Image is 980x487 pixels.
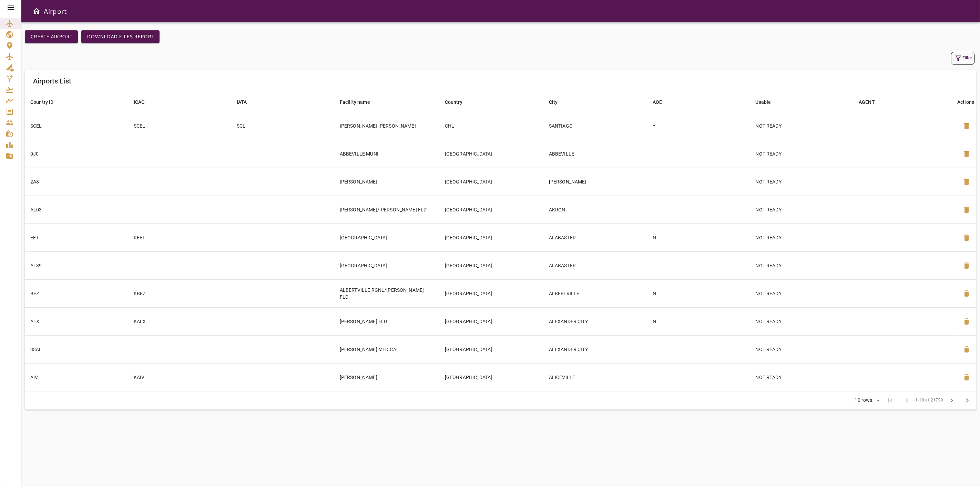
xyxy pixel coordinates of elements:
[439,140,543,168] td: [GEOGRAPHIC_DATA]
[439,251,543,279] td: [GEOGRAPHIC_DATA]
[549,98,558,106] div: City
[543,140,647,168] td: ABBEVILLE
[25,363,128,391] td: AIV
[334,251,439,279] td: [GEOGRAPHIC_DATA]
[134,98,154,106] span: ICAO
[25,307,128,335] td: ALX
[25,279,128,307] td: BFZ
[543,196,647,223] td: AKRON
[756,98,771,106] div: Usable
[543,251,647,279] td: ALABASTER
[958,285,975,302] button: Delete Airport
[916,397,943,404] span: 1-10 of 21799
[237,98,247,106] div: IATA
[134,98,145,106] div: ICAO
[647,112,750,140] td: Y
[334,335,439,363] td: [PERSON_NAME] MEDICAL
[549,98,567,106] span: City
[756,98,780,106] span: Usable
[962,122,971,130] span: delete
[962,373,971,381] span: delete
[25,168,128,196] td: 2A8
[439,223,543,251] td: [GEOGRAPHIC_DATA]
[962,178,971,186] span: delete
[948,396,956,405] span: chevron_right
[334,196,439,223] td: [PERSON_NAME]/[PERSON_NAME] FLD
[958,369,975,386] button: Delete Airport
[882,392,899,409] span: First Page
[340,98,379,106] span: Facility name
[958,201,975,218] button: Delete Airport
[30,98,63,106] span: Country ID
[962,150,971,158] span: delete
[543,112,647,140] td: SANTIAGO
[128,112,231,140] td: SCEL
[543,223,647,251] td: ALABASTER
[647,223,750,251] td: N
[334,140,439,168] td: ABBEVILLE MUNI
[951,52,975,65] button: Filter
[756,206,848,213] p: NOT READY
[859,98,875,106] div: AGENT
[81,30,160,43] button: Download Files Report
[962,233,971,242] span: delete
[30,98,54,106] div: Country ID
[958,313,975,330] button: Delete Airport
[439,196,543,223] td: [GEOGRAPHIC_DATA]
[756,290,848,297] p: NOT READY
[859,98,884,106] span: AGENT
[334,363,439,391] td: [PERSON_NAME]
[25,251,128,279] td: AL39
[543,168,647,196] td: [PERSON_NAME]
[647,307,750,335] td: N
[128,223,231,251] td: KEET
[25,30,78,43] button: Create airport
[756,318,848,325] p: NOT READY
[962,206,971,214] span: delete
[958,146,975,162] button: Delete Airport
[756,150,848,157] p: NOT READY
[962,345,971,354] span: delete
[237,98,256,106] span: IATA
[899,392,916,409] span: Previous Page
[25,196,128,223] td: AL03
[850,395,882,406] div: 10 rows
[334,223,439,251] td: [GEOGRAPHIC_DATA]
[960,392,977,409] span: Last Page
[962,261,971,270] span: delete
[756,178,848,185] p: NOT READY
[30,4,43,18] button: Open drawer
[128,279,231,307] td: KBFZ
[543,307,647,335] td: ALEXANDER CITY
[445,98,462,106] div: Country
[439,363,543,391] td: [GEOGRAPHIC_DATA]
[958,229,975,246] button: Delete Airport
[25,140,128,168] td: 0J0
[128,307,231,335] td: KALX
[964,396,972,405] span: last_page
[439,279,543,307] td: [GEOGRAPHIC_DATA]
[25,223,128,251] td: EET
[958,341,975,358] button: Delete Airport
[439,335,543,363] td: [GEOGRAPHIC_DATA]
[445,98,471,106] span: Country
[647,279,750,307] td: N
[962,289,971,298] span: delete
[439,112,543,140] td: CHL
[756,374,848,381] p: NOT READY
[756,346,848,353] p: NOT READY
[943,392,960,409] span: Next Page
[962,317,971,326] span: delete
[43,6,67,17] h6: Airport
[33,76,71,87] h6: Airports List
[543,363,647,391] td: ALICEVILLE
[653,98,671,106] span: AOE
[334,112,439,140] td: [PERSON_NAME] [PERSON_NAME]
[543,279,647,307] td: ALBERTVILLE
[756,234,848,241] p: NOT READY
[334,307,439,335] td: [PERSON_NAME] FLD
[958,257,975,274] button: Delete Airport
[653,98,662,106] div: AOE
[756,262,848,269] p: NOT READY
[334,279,439,307] td: ALBERTVILLE RGNL/[PERSON_NAME] FLD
